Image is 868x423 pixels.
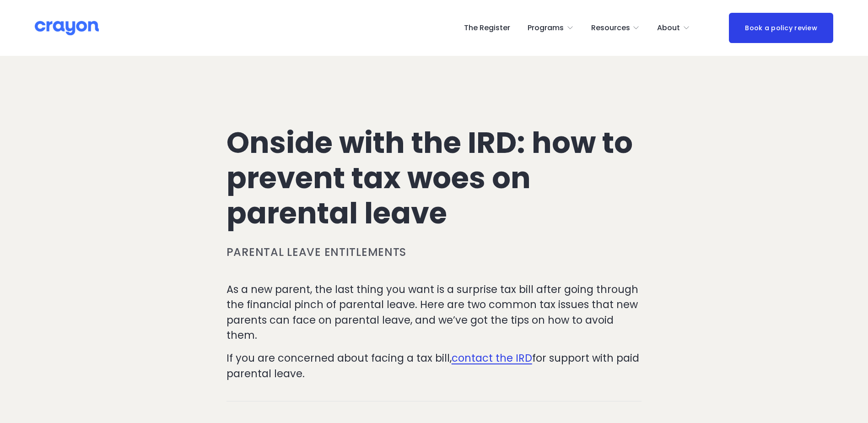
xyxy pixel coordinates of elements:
[226,282,642,343] p: As a new parent, the last thing you want is a surprise tax bill after going through the financial...
[528,22,564,35] span: Programs
[35,20,99,36] img: Crayon
[226,351,642,381] p: If you are concerned about facing a tax bill, for support with paid parental leave.
[591,21,640,35] a: folder dropdown
[226,125,642,231] h1: Onside with the IRD: how to prevent tax woes on parental leave
[657,21,690,35] a: folder dropdown
[657,22,680,35] span: About
[729,13,833,43] a: Book a policy review
[464,21,510,35] a: The Register
[226,244,406,260] a: Parental leave entitlements
[452,351,532,365] a: contact the IRD
[591,22,630,35] span: Resources
[528,21,574,35] a: folder dropdown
